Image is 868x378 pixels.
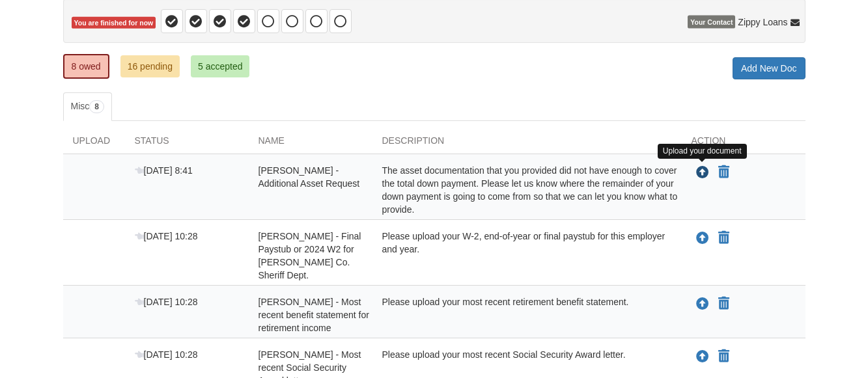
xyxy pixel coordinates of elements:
[658,144,747,159] div: Upload your document
[72,17,156,29] span: You are finished for now
[372,295,682,334] div: Please upload your most recent retirement benefit statement.
[63,134,125,154] div: Upload
[259,297,369,333] span: [PERSON_NAME] - Most recent benefit statement for retirement income
[259,165,360,189] span: [PERSON_NAME] - Additional Asset Request
[688,16,735,29] span: Your Contact
[135,231,198,241] span: [DATE] 10:28
[89,100,104,113] span: 8
[125,134,249,154] div: Status
[191,55,250,77] a: 5 accepted
[717,349,731,364] button: Declare Eugene Painton - Most recent Social Security Award letter not applicable
[682,134,805,154] div: Action
[695,295,710,312] button: Upload Eugene Painton - Most recent benefit statement for retirement income
[372,164,682,216] div: The asset documentation that you provided did not have enough to cover the total down payment. Pl...
[135,349,198,360] span: [DATE] 10:28
[695,164,710,181] button: Upload Eugene Painton - Additional Asset Request
[695,230,710,247] button: Upload Eugene Painton - Final Paystub or 2024 W2 for Fulton Co. Sheriff Dept.
[733,57,805,79] a: Add New Doc
[249,134,372,154] div: Name
[63,54,109,79] a: 8 owed
[63,92,112,121] a: Misc
[135,165,193,176] span: [DATE] 8:41
[120,55,180,77] a: 16 pending
[717,165,731,180] button: Declare Eugene Painton - Additional Asset Request not applicable
[372,134,682,154] div: Description
[135,297,198,307] span: [DATE] 10:28
[717,296,731,312] button: Declare Eugene Painton - Most recent benefit statement for retirement income not applicable
[717,230,731,246] button: Declare Eugene Painton - Final Paystub or 2024 W2 for Fulton Co. Sheriff Dept. not applicable
[738,16,787,29] span: Zippy Loans
[372,230,682,282] div: Please upload your W-2, end-of-year or final paystub for this employer and year.
[695,348,710,365] button: Upload Eugene Painton - Most recent Social Security Award letter
[259,231,361,280] span: [PERSON_NAME] - Final Paystub or 2024 W2 for [PERSON_NAME] Co. Sheriff Dept.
